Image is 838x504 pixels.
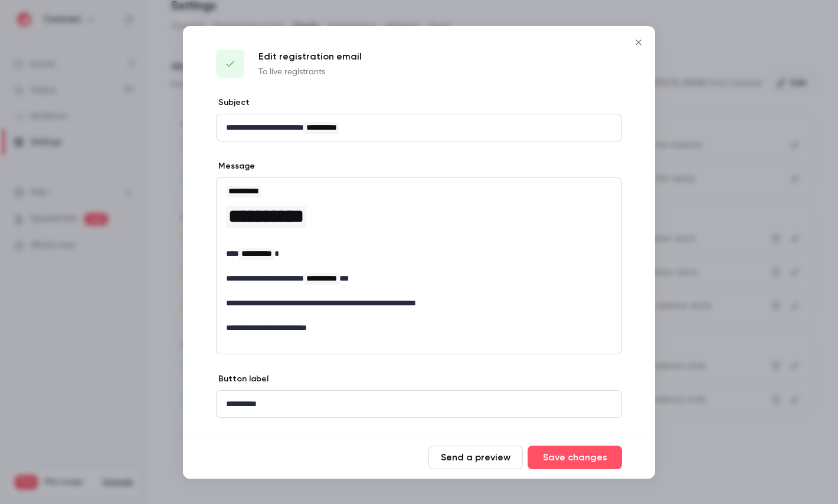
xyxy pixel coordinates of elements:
button: Close [627,31,650,54]
label: Subject [216,97,250,108]
p: To live registrants [258,66,362,78]
div: editor [217,114,621,141]
div: editor [217,391,621,417]
label: Button label [216,373,269,385]
button: Send a preview [428,446,523,469]
button: Save changes [528,446,622,469]
label: Message [216,160,255,172]
p: Edit registration email [258,50,362,64]
div: editor [217,178,621,341]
